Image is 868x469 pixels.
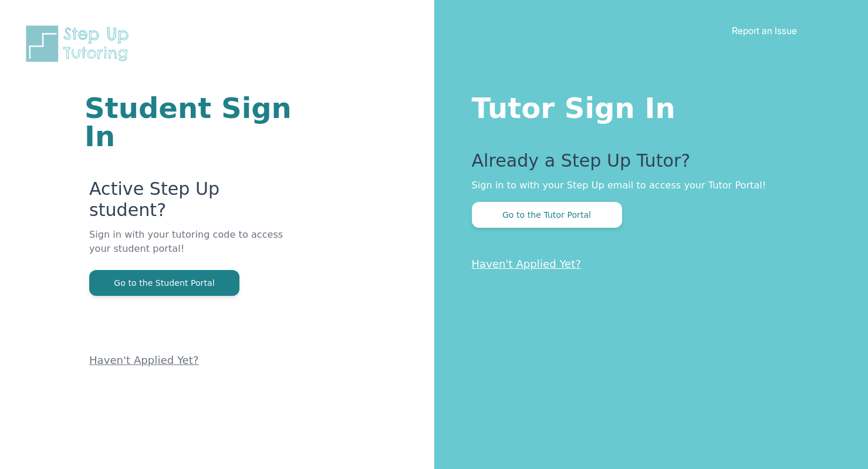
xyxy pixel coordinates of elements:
a: Haven't Applied Yet? [472,258,582,270]
button: Go to the Student Portal [89,270,239,296]
p: Sign in with your tutoring code to access your student portal! [89,228,293,270]
p: Sign in to with your Step Up email to access your Tutor Portal! [472,178,822,193]
h1: Tutor Sign In [472,89,822,122]
a: Go to the Tutor Portal [472,209,622,220]
img: Step Up Tutoring horizontal logo [23,23,136,64]
h1: Student Sign In [85,94,293,150]
p: Active Step Up student? [89,178,293,228]
button: Go to the Tutor Portal [472,202,622,228]
a: Haven't Applied Yet? [89,354,199,366]
a: Go to the Student Portal [89,277,239,288]
p: Already a Step Up Tutor? [472,150,822,178]
a: Report an Issue [732,25,797,36]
